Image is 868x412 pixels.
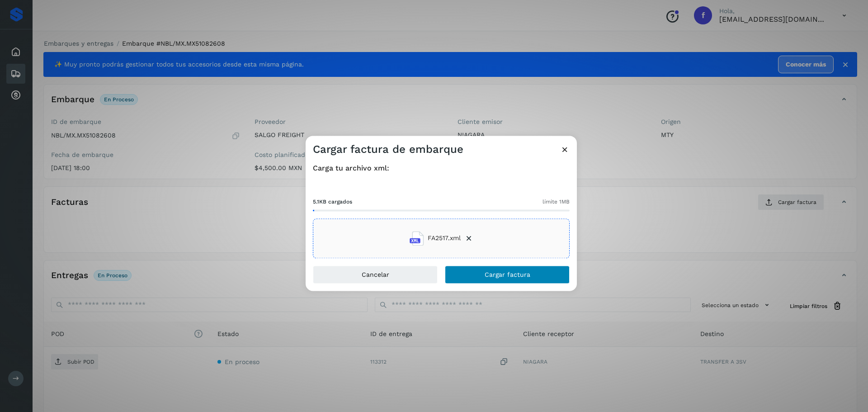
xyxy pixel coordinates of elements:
span: Cargar factura [485,271,530,278]
span: límite 1MB [542,198,570,206]
span: Cancelar [362,271,389,278]
h3: Cargar factura de embarque [313,143,463,156]
h4: Carga tu archivo xml: [313,164,570,172]
span: 5.1KB cargados [313,198,352,206]
button: Cargar factura [445,265,570,284]
button: Cancelar [313,265,438,284]
span: FA2517.xml [428,234,461,243]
